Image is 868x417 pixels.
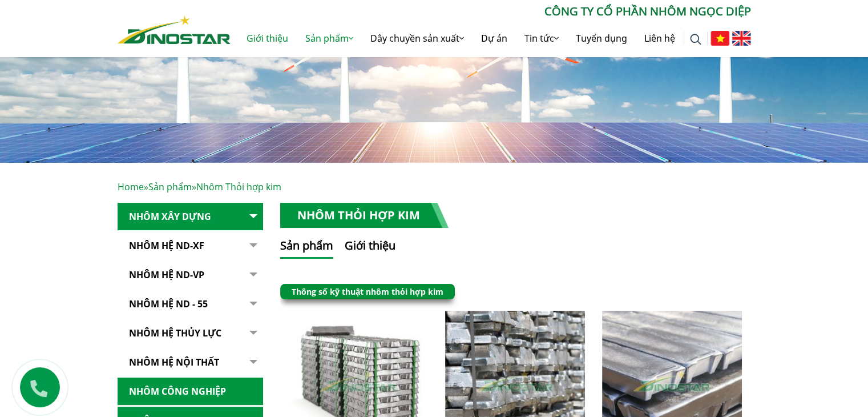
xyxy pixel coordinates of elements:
img: Tiếng Việt [710,31,729,46]
a: Tin tức [516,20,567,57]
a: Nhôm Hệ ND-VP [118,261,263,289]
a: Thông số kỹ thuật nhôm thỏi hợp kim [292,286,443,297]
a: Dự án [473,20,516,57]
a: Giới thiệu [238,20,297,57]
p: CÔNG TY CỔ PHẦN NHÔM NGỌC DIỆP [231,3,751,20]
a: Nhôm Xây dựng [118,203,263,231]
a: Sản phẩm [297,20,362,57]
span: » » [118,181,281,193]
a: Nhôm hệ nội thất [118,348,263,376]
img: search [690,34,701,45]
a: Tuyển dụng [567,20,636,57]
a: Liên hệ [636,20,684,57]
span: Nhôm Thỏi hợp kim [196,181,281,193]
img: Nhôm Dinostar [118,15,231,44]
a: NHÔM HỆ ND - 55 [118,290,263,318]
a: Dây chuyền sản xuất [362,20,473,57]
a: Home [118,181,144,193]
button: Giới thiệu [345,237,395,259]
a: Nhôm hệ thủy lực [118,319,263,347]
button: Sản phẩm [280,237,333,259]
a: Nhôm Công nghiệp [118,378,263,406]
a: Nhôm Hệ ND-XF [118,232,263,260]
img: English [732,31,751,46]
a: Sản phẩm [148,181,192,193]
h1: Nhôm Thỏi hợp kim [280,203,449,228]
